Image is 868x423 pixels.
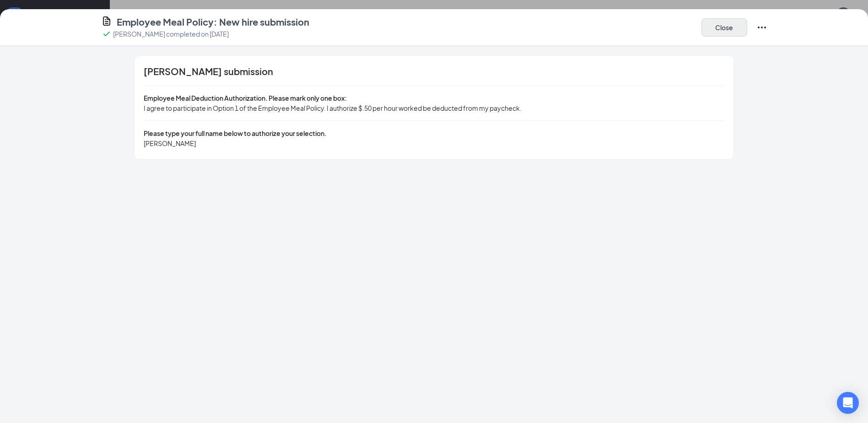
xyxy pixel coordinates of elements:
span: [PERSON_NAME] [144,139,196,147]
span: I agree to participate in Option 1 of the Employee Meal Policy. I authorize $.50 per hour worked ... [144,104,522,112]
svg: Ellipses [756,22,767,33]
span: [PERSON_NAME] submission [144,67,273,76]
span: Employee Meal Deduction Authorization. Please mark only one box: [144,94,347,102]
svg: Checkmark [101,28,112,39]
p: [PERSON_NAME] completed on [DATE] [113,29,229,38]
button: Close [701,18,747,37]
div: Open Intercom Messenger [837,392,859,414]
svg: CustomFormIcon [101,16,112,27]
span: Please type your full name below to authorize your selection. [144,129,327,137]
h4: Employee Meal Policy: New hire submission [117,16,309,28]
